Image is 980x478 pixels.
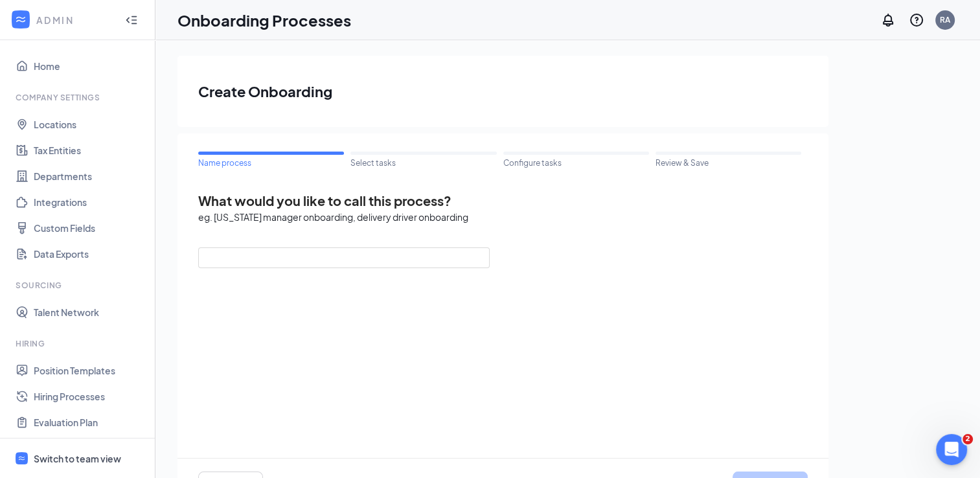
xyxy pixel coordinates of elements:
[940,14,950,25] div: RA
[34,111,144,137] a: Locations
[963,434,973,444] span: 2
[177,9,351,31] h1: Onboarding Processes
[34,383,144,409] a: Hiring Processes
[34,189,144,215] a: Integrations
[936,434,967,465] iframe: Intercom live chat
[655,158,801,168] div: Review & Save
[16,280,142,291] div: Sourcing
[34,358,144,383] a: Position Templates
[350,158,496,168] div: Select tasks
[198,210,808,224] span: eg. [US_STATE] manager onboarding, delivery driver onboarding
[880,12,896,28] svg: Notifications
[16,92,142,103] div: Company Settings
[34,452,121,465] div: Switch to team view
[34,241,144,267] a: Data Exports
[36,14,113,27] div: ADMIN
[34,409,144,435] a: Evaluation Plan
[34,299,144,325] a: Talent Network
[34,163,144,189] a: Departments
[34,215,144,241] a: Custom Fields
[14,13,27,26] svg: WorkstreamLogo
[16,338,142,349] div: Hiring
[503,158,649,168] div: Configure tasks
[198,192,808,210] h3: What would you like to call this process?
[34,435,144,461] a: Reapplications
[198,158,344,168] div: Name process
[125,14,138,27] svg: Collapse
[909,12,924,28] svg: QuestionInfo
[34,53,144,79] a: Home
[34,137,144,163] a: Tax Entities
[198,80,808,103] span: Create Onboarding
[17,454,26,462] svg: WorkstreamLogo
